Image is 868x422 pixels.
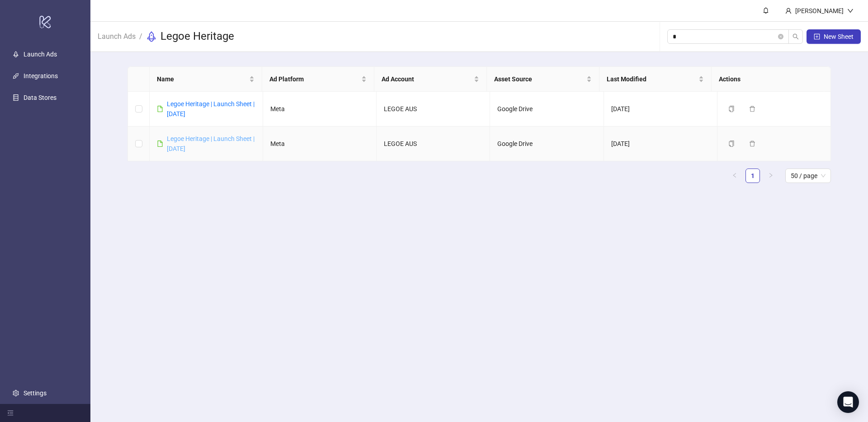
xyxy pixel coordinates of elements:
th: Ad Platform [262,67,375,92]
button: left [727,169,742,183]
a: Launch Ads [96,31,137,41]
span: user [785,8,792,14]
span: 50 / page [791,169,826,183]
span: rocket [146,31,157,42]
span: down [847,8,854,14]
a: Launch Ads [24,51,57,58]
a: Settings [24,389,47,397]
div: Open Intercom Messenger [837,391,859,413]
h3: Legoe Heritage [160,29,234,44]
td: Meta [263,127,377,161]
span: delete [749,141,755,147]
span: Last Modified [607,74,697,84]
td: [DATE] [604,127,717,161]
a: 1 [746,169,759,183]
span: copy [728,141,735,147]
th: Actions [712,67,824,92]
span: copy [728,106,735,112]
span: search [793,33,799,40]
a: Integrations [24,72,58,80]
span: Ad Platform [269,74,360,84]
th: Last Modified [599,67,712,92]
button: close-circle [778,34,783,39]
span: New Sheet [824,33,854,40]
a: Legoe Heritage | Launch Sheet | [DATE] [167,135,255,152]
th: Ad Account [374,67,487,92]
td: [DATE] [604,92,717,127]
span: Name [157,74,247,84]
li: Previous Page [727,169,742,183]
td: LEGOE AUS [377,127,490,161]
span: Ad Account [382,74,472,84]
div: [PERSON_NAME] [792,6,847,16]
td: Google Drive [490,127,604,161]
span: Asset Source [494,74,585,84]
span: bell [763,7,769,14]
span: delete [749,106,755,112]
button: New Sheet [807,29,861,44]
span: right [768,173,774,178]
td: LEGOE AUS [377,92,490,127]
a: Legoe Heritage | Launch Sheet | [DATE] [167,100,255,117]
span: file [157,141,163,147]
li: / [139,29,142,44]
li: Next Page [764,169,778,183]
span: menu-fold [7,410,14,416]
span: file [157,106,163,112]
a: Data Stores [24,94,57,101]
button: right [764,169,778,183]
div: Page Size [785,169,831,183]
span: left [732,173,737,178]
td: Google Drive [490,92,604,127]
th: Name [150,67,262,92]
th: Asset Source [487,67,599,92]
span: plus-square [814,33,820,40]
li: 1 [745,169,760,183]
td: Meta [263,92,377,127]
